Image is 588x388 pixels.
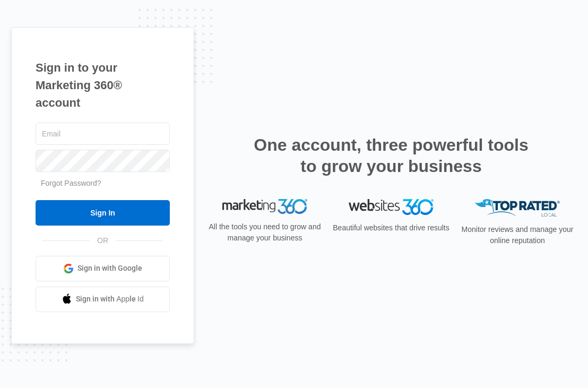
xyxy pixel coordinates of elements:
a: Sign in with Google [36,256,170,281]
h1: Sign in to your Marketing 360® account [36,59,170,111]
img: Top Rated Local [475,199,560,217]
a: Sign in with Apple Id [36,287,170,312]
p: Beautiful websites that drive results [332,222,451,234]
img: Marketing 360 [222,199,307,214]
input: Sign In [36,200,170,226]
input: Email [36,123,170,145]
p: Monitor reviews and manage your online reputation [458,224,577,246]
span: Sign in with Apple Id [76,294,144,305]
span: OR [90,235,116,246]
h2: One account, three powerful tools to grow your business [250,134,532,177]
a: Forgot Password? [41,179,101,187]
p: All the tools you need to grow and manage your business [205,221,324,244]
span: Sign in with Google [77,263,142,274]
img: Websites 360 [349,199,434,214]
